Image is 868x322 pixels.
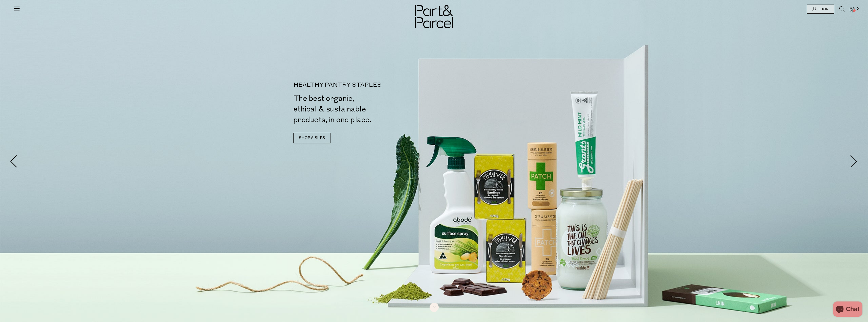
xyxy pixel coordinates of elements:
[850,7,855,12] a: 0
[415,5,453,28] img: Part&Parcel
[293,82,436,88] p: HEALTHY PANTRY STAPLES
[293,93,436,125] h2: The best organic, ethical & sustainable products, in one place.
[807,5,834,14] a: Login
[817,7,828,11] span: Login
[855,7,860,11] span: 0
[832,301,864,318] inbox-online-store-chat: Shopify online store chat
[293,133,330,143] a: SHOP AISLES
